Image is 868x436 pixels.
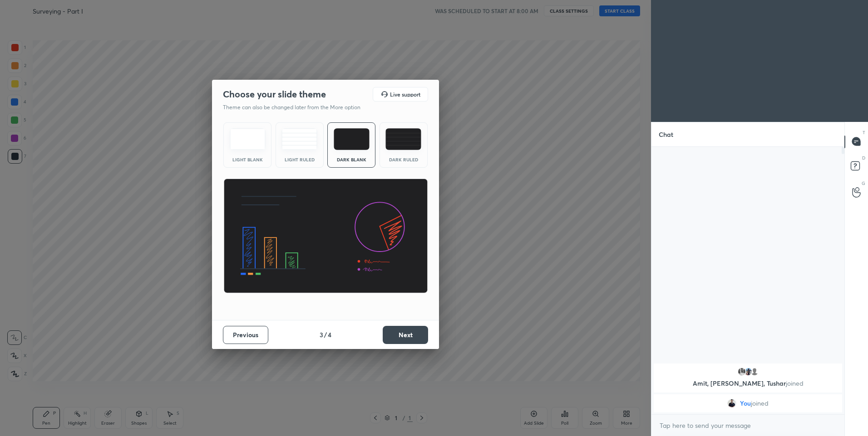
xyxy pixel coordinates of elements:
div: Light Blank [229,157,266,162]
h4: / [324,330,327,339]
h2: Choose your slide theme [223,88,326,100]
p: Chat [651,122,681,146]
img: 3a38f146e3464b03b24dd93f76ec5ac5.jpg [727,399,736,408]
h4: 3 [320,330,323,339]
img: darkThemeBanner.d06ce4a2.svg [223,179,428,294]
span: joined [751,400,769,407]
img: lightRuledTheme.5fabf969.svg [281,128,317,150]
p: Theme can also be changed later from the More option [223,103,370,111]
img: lightTheme.e5ed3b09.svg [230,128,266,150]
div: Light Ruled [281,157,318,162]
img: darkRuledTheme.de295e13.svg [385,128,421,150]
span: joined [786,379,804,388]
h5: Live support [390,92,420,97]
p: D [862,155,865,161]
h4: 4 [328,330,331,339]
img: ef7194450c9840c4b71ec58d15251f87.jpg [737,367,746,376]
p: T [863,129,865,136]
img: default.png [750,367,759,376]
p: G [862,180,865,187]
div: Dark Blank [333,157,370,162]
div: grid [651,362,844,414]
img: 8bcfa07d66804a6487053868e27987fe.jpg [744,367,753,376]
button: Next [383,326,428,344]
button: Previous [223,326,268,344]
div: Dark Ruled [385,157,422,162]
span: You [740,400,751,407]
img: darkTheme.f0cc69e5.svg [334,128,370,150]
p: Amit, [PERSON_NAME], Tushar [659,380,837,387]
